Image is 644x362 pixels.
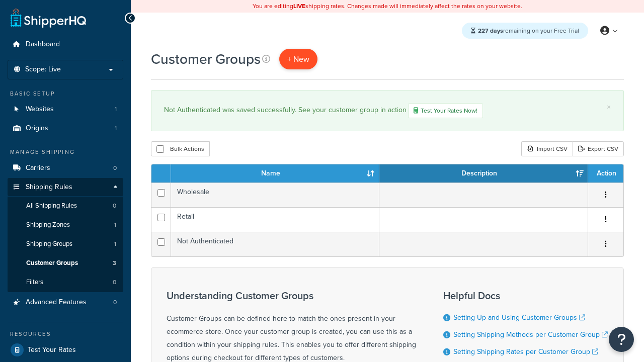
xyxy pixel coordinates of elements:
[8,293,123,312] li: Advanced Features
[26,105,54,114] span: Websites
[26,278,43,287] span: Filters
[113,278,116,287] span: 0
[573,141,624,156] a: Export CSV
[408,103,483,118] a: Test Your Rates Now!
[26,259,78,267] span: Customer Groups
[607,103,611,111] a: ×
[279,49,317,69] a: + New
[171,232,379,256] td: Not Authenticated
[8,35,123,54] a: Dashboard
[8,254,123,273] a: Customer Groups 3
[164,103,611,118] div: Not Authenticated was saved successfully. See your customer group in action
[8,216,123,234] a: Shipping Zones 1
[28,346,76,354] span: Test Your Rates
[8,159,123,177] a: Carriers 0
[114,240,116,248] span: 1
[379,164,588,183] th: Description: activate to sort column ascending
[26,124,48,133] span: Origins
[8,119,123,138] li: Origins
[171,183,379,207] td: Wholesale
[453,346,598,357] a: Setting Shipping Rates per Customer Group
[113,164,117,172] span: 0
[8,178,123,197] a: Shipping Rules
[453,312,585,323] a: Setting Up and Using Customer Groups
[478,26,503,35] strong: 227 days
[115,124,117,133] span: 1
[113,298,117,307] span: 0
[8,341,123,359] a: Test Your Rates
[26,202,77,210] span: All Shipping Rules
[8,216,123,234] li: Shipping Zones
[293,2,305,11] b: LIVE
[151,49,261,69] h1: Customer Groups
[8,159,123,177] li: Carriers
[588,164,623,183] th: Action
[8,254,123,273] li: Customer Groups
[8,235,123,253] li: Shipping Groups
[8,100,123,119] li: Websites
[8,197,123,215] li: All Shipping Rules
[8,100,123,119] a: Websites 1
[151,141,210,156] button: Bulk Actions
[113,202,116,210] span: 0
[8,273,123,292] a: Filters 0
[453,329,608,340] a: Setting Shipping Methods per Customer Group
[609,327,634,352] button: Open Resource Center
[8,235,123,253] a: Shipping Groups 1
[287,53,309,65] span: + New
[8,148,123,156] div: Manage Shipping
[8,119,123,138] a: Origins 1
[26,164,50,172] span: Carriers
[25,65,61,74] span: Scope: Live
[8,89,123,98] div: Basic Setup
[11,8,86,28] a: ShipperHQ Home
[8,178,123,293] li: Shipping Rules
[8,293,123,312] a: Advanced Features 0
[8,330,123,338] div: Resources
[8,273,123,292] li: Filters
[521,141,573,156] div: Import CSV
[171,207,379,232] td: Retail
[462,23,588,39] div: remaining on your Free Trial
[443,290,608,301] h3: Helpful Docs
[26,298,87,307] span: Advanced Features
[113,259,116,267] span: 3
[26,240,72,248] span: Shipping Groups
[114,221,116,229] span: 1
[26,221,70,229] span: Shipping Zones
[26,183,72,192] span: Shipping Rules
[171,164,379,183] th: Name: activate to sort column ascending
[167,290,418,301] h3: Understanding Customer Groups
[8,197,123,215] a: All Shipping Rules 0
[115,105,117,114] span: 1
[26,40,60,49] span: Dashboard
